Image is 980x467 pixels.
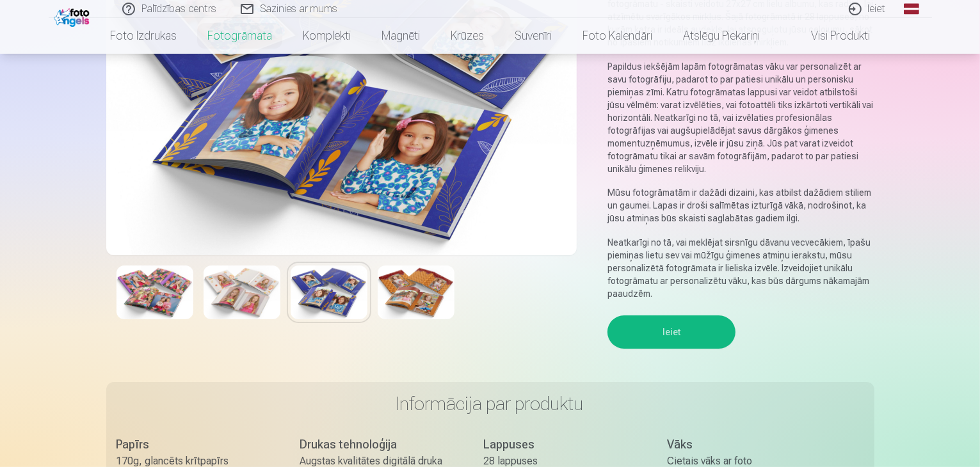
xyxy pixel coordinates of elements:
p: Mūsu fotogrāmatām ir dažādi dizaini, kas atbilst dažādiem stiliem un gaumei. Lapas ir droši salīm... [607,186,874,225]
a: Foto izdrukas [95,18,192,54]
a: Atslēgu piekariņi [668,18,775,54]
a: Komplekti [287,18,366,54]
div: Lappuses [484,436,642,454]
p: Neatkarīgi no tā, vai meklējat sirsnīgu dāvanu vecvecākiem, īpašu piemiņas lietu sev vai mūžīgu ģ... [607,236,874,300]
a: Suvenīri [499,18,567,54]
a: Visi produkti [775,18,885,54]
h3: Informācija par produktu [116,392,864,415]
div: Vāks [668,436,826,454]
a: Krūzes [435,18,499,54]
div: Papīrs [116,436,275,454]
p: Papildus iekšējām lapām fotogrāmatas vāku var personalizēt ar savu fotogrāfiju, padarot to par pa... [607,60,874,175]
a: Foto kalendāri [567,18,668,54]
a: Fotogrāmata [192,18,287,54]
button: Ieiet [607,315,735,349]
img: /fa1 [54,5,93,27]
div: Drukas tehnoloģija [300,436,458,454]
a: Magnēti [366,18,435,54]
